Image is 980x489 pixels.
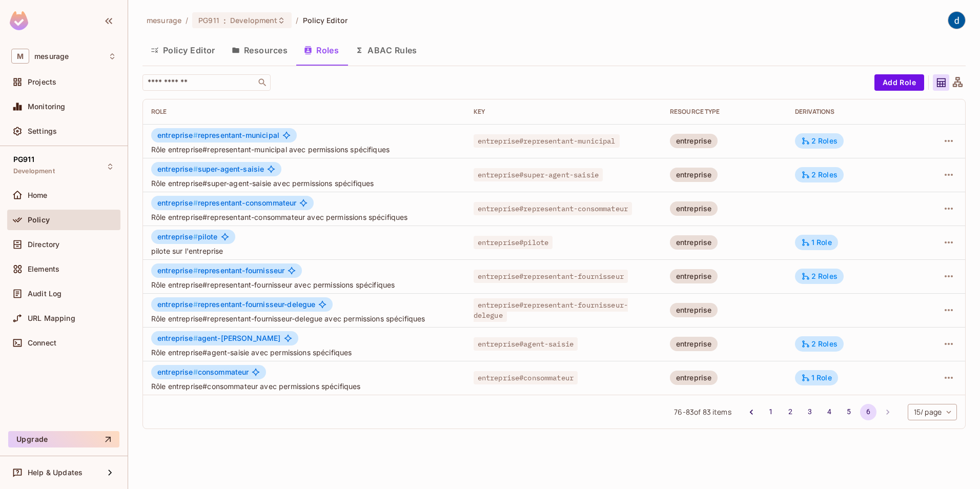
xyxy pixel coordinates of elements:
[198,15,219,25] span: PG911
[223,37,296,63] button: Resources
[801,170,838,179] div: 2 Roles
[142,37,223,63] button: Policy Editor
[8,431,119,447] button: Upgrade
[157,300,198,309] span: entreprise
[670,303,718,317] div: entreprise
[670,337,718,351] div: entreprise
[474,108,654,116] div: Key
[802,404,818,420] button: Go to page 3
[157,368,198,376] span: entreprise
[157,368,249,376] span: consommateur
[874,74,924,91] button: Add Role
[474,134,620,148] span: entreprise#representant-municipal
[151,280,457,290] span: Rôle entreprise#representant-fournisseur avec permissions spécifiques
[157,131,279,139] span: representant-municipal
[186,15,188,25] li: /
[860,404,876,420] button: page 6
[151,212,457,222] span: Rôle entreprise#representant-consommateur avec permissions spécifiques
[157,334,198,342] span: entreprise
[230,15,277,25] span: Development
[157,300,315,309] span: representant-fournisseur-delegue
[151,246,457,256] span: pilote sur l'entreprise
[193,266,198,275] span: #
[801,373,832,382] div: 1 Role
[742,404,897,420] nav: pagination navigation
[474,270,628,283] span: entreprise#representant-fournisseur
[347,37,425,63] button: ABAC Rules
[151,145,457,154] span: Rôle entreprise#representant-municipal avec permissions spécifiques
[193,334,198,342] span: #
[296,15,298,25] li: /
[147,15,181,25] span: the active workspace
[13,155,34,164] span: PG911
[743,404,760,420] button: Go to previous page
[670,371,718,385] div: entreprise
[151,108,457,116] div: Role
[28,240,59,249] span: Directory
[670,134,718,148] div: entreprise
[223,16,227,25] span: :
[670,108,779,116] div: RESOURCE TYPE
[193,198,198,207] span: #
[782,404,799,420] button: Go to page 2
[841,404,857,420] button: Go to page 5
[670,235,718,250] div: entreprise
[474,298,628,322] span: entreprise#representant-fournisseur-delegue
[151,381,457,391] span: Rôle entreprise#consommateur avec permissions spécifiques
[193,232,198,241] span: #
[474,337,578,351] span: entreprise#agent-saisie
[28,78,56,86] span: Projects
[157,267,284,275] span: representant-fournisseur
[151,314,457,323] span: Rôle entreprise#representant-fournisseur-delegue avec permissions spécifiques
[474,371,578,384] span: entreprise#consommateur
[821,404,838,420] button: Go to page 4
[10,11,28,30] img: SReyMgAAAABJRU5ErkJggg==
[28,314,75,322] span: URL Mapping
[674,406,731,418] span: 76 - 83 of 83 items
[193,368,198,376] span: #
[28,103,66,111] span: Monitoring
[795,108,904,116] div: Derivations
[474,202,632,215] span: entreprise#representant-consommateur
[157,165,264,173] span: super-agent-saisie
[157,198,198,207] span: entreprise
[296,37,347,63] button: Roles
[28,265,59,273] span: Elements
[474,168,603,181] span: entreprise#super-agent-saisie
[670,201,718,216] div: entreprise
[28,191,48,199] span: Home
[34,52,69,60] span: Workspace: mesurage
[157,266,198,275] span: entreprise
[670,168,718,182] div: entreprise
[908,404,957,420] div: 15 / page
[801,272,838,281] div: 2 Roles
[28,216,50,224] span: Policy
[28,339,56,347] span: Connect
[157,334,281,342] span: agent-[PERSON_NAME]
[28,127,57,135] span: Settings
[193,131,198,139] span: #
[801,238,832,247] div: 1 Role
[193,300,198,309] span: #
[670,269,718,283] div: entreprise
[151,178,457,188] span: Rôle entreprise#super-agent-saisie avec permissions spécifiques
[303,15,348,25] span: Policy Editor
[157,233,218,241] span: pilote
[28,290,62,298] span: Audit Log
[763,404,779,420] button: Go to page 1
[13,167,55,175] span: Development
[157,165,198,173] span: entreprise
[157,199,296,207] span: representant-consommateur
[193,165,198,173] span: #
[948,12,965,29] img: dev 911gcl
[151,348,457,357] span: Rôle entreprise#agent-saisie avec permissions spécifiques
[28,468,83,477] span: Help & Updates
[474,236,553,249] span: entreprise#pilote
[157,232,198,241] span: entreprise
[157,131,198,139] span: entreprise
[801,136,838,146] div: 2 Roles
[11,49,29,64] span: M
[801,339,838,349] div: 2 Roles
